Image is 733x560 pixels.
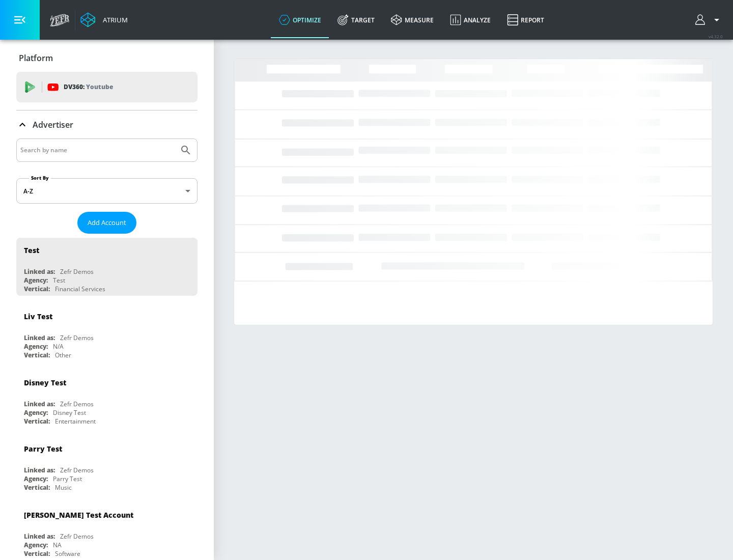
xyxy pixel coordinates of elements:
[29,175,51,181] label: Sort By
[16,370,198,428] div: Disney TestLinked as:Zefr DemosAgency:Disney TestVertical:Entertainment
[60,333,94,342] div: Zefr Demos
[53,276,65,285] div: Test
[24,474,48,483] div: Agency:
[271,2,329,38] a: optimize
[24,510,133,520] div: [PERSON_NAME] Test Account
[16,110,198,139] div: Advertiser
[55,417,96,426] div: Entertainment
[19,52,53,64] p: Platform
[86,81,113,92] p: Youtube
[55,351,71,359] div: Other
[60,532,94,541] div: Zefr Demos
[383,2,442,38] a: measure
[24,444,62,454] div: Parry Test
[60,466,94,474] div: Zefr Demos
[60,267,94,276] div: Zefr Demos
[709,34,723,39] span: v 4.32.0
[60,400,94,408] div: Zefr Demos
[16,178,198,204] div: A-Z
[24,378,66,387] div: Disney Test
[53,408,86,417] div: Disney Test
[16,436,198,494] div: Parry TestLinked as:Zefr DemosAgency:Parry TestVertical:Music
[88,217,126,229] span: Add Account
[499,2,552,38] a: Report
[24,276,48,285] div: Agency:
[24,408,48,417] div: Agency:
[24,267,55,276] div: Linked as:
[24,245,39,255] div: Test
[16,304,198,362] div: Liv TestLinked as:Zefr DemosAgency:N/AVertical:Other
[24,285,50,293] div: Vertical:
[24,351,50,359] div: Vertical:
[442,2,499,38] a: Analyze
[99,15,128,24] div: Atrium
[24,417,50,426] div: Vertical:
[16,72,198,102] div: DV360: Youtube
[24,312,52,321] div: Liv Test
[64,81,113,93] p: DV360:
[55,285,105,293] div: Financial Services
[20,144,175,157] input: Search by name
[53,541,62,549] div: NA
[55,483,72,492] div: Music
[24,483,50,492] div: Vertical:
[24,400,55,408] div: Linked as:
[24,532,55,541] div: Linked as:
[55,549,80,558] div: Software
[24,549,50,558] div: Vertical:
[53,474,82,483] div: Parry Test
[24,342,48,351] div: Agency:
[24,333,55,342] div: Linked as:
[80,12,128,27] a: Atrium
[33,119,73,130] p: Advertiser
[24,466,55,474] div: Linked as:
[16,44,198,72] div: Platform
[77,212,136,234] button: Add Account
[329,2,383,38] a: Target
[53,342,64,351] div: N/A
[24,541,48,549] div: Agency:
[16,238,198,296] div: TestLinked as:Zefr DemosAgency:TestVertical:Financial Services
